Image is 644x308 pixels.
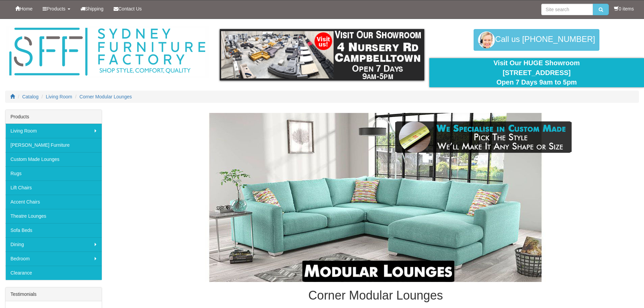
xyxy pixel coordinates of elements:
a: Products [38,0,75,17]
a: Dining [5,237,102,252]
a: Living Room [5,124,102,138]
div: Products [5,110,102,124]
a: Contact Us [109,0,147,17]
a: Custom Made Lounges [5,152,102,166]
li: 0 items [614,5,634,12]
span: Products [47,6,65,11]
span: Shipping [85,6,104,11]
a: Lift Chairs [5,181,102,195]
a: [PERSON_NAME] Furniture [5,138,102,152]
a: Clearance [5,266,102,280]
h1: Corner Modular Lounges [112,289,639,302]
a: Accent Chairs [5,195,102,209]
a: Living Room [46,94,72,99]
a: Catalog [22,94,39,99]
a: Bedroom [5,252,102,266]
a: Sofa Beds [5,223,102,237]
a: Theatre Lounges [5,209,102,223]
div: Testimonials [5,287,102,301]
input: Site search [541,4,593,15]
img: Corner Modular Lounges [173,113,578,282]
span: Contact Us [118,6,142,11]
img: showroom.gif [220,29,424,80]
div: Visit Our HUGE Showroom [STREET_ADDRESS] Open 7 Days 9am to 5pm [434,58,639,87]
a: Rugs [5,166,102,181]
span: Home [20,6,32,11]
a: Shipping [75,0,109,17]
img: Sydney Furniture Factory [6,26,209,78]
a: Corner Modular Lounges [79,94,132,99]
a: Home [10,0,38,17]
